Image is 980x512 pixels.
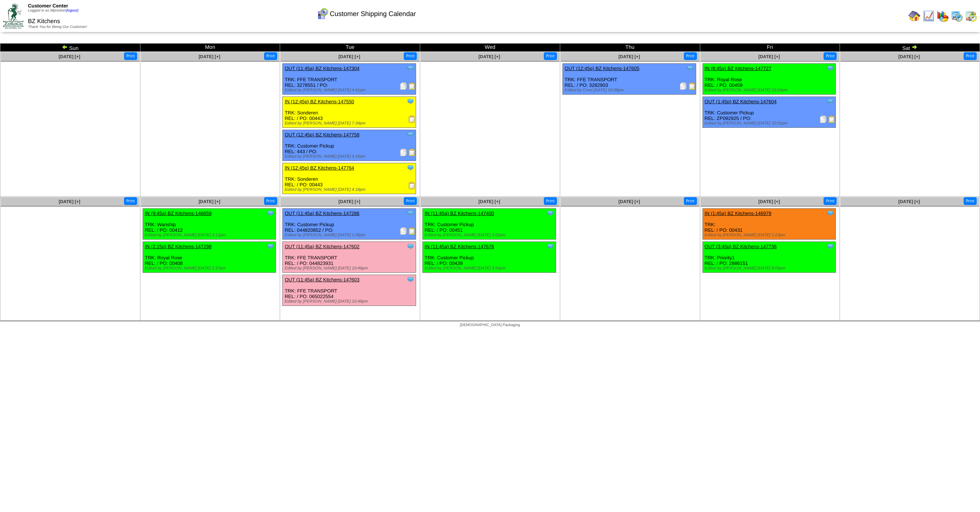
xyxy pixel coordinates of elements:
[285,132,359,138] a: OUT (12:45p) BZ Kitchens-147758
[565,88,696,92] div: Edited by Crost [DATE] 10:38pm
[546,209,554,217] img: Tooltip
[758,199,780,204] span: [DATE] [+]
[199,199,220,204] a: [DATE] [+]
[400,149,407,156] img: Packing Slip
[911,44,917,50] img: arrowright.gif
[285,66,359,71] a: OUT (11:45a) BZ Kitchens-147304
[285,266,416,271] div: Edited by [PERSON_NAME] [DATE] 10:46pm
[479,199,500,204] span: [DATE] [+]
[285,121,416,126] div: Edited by [PERSON_NAME] [DATE] 7:34pm
[705,233,836,237] div: Edited by [PERSON_NAME] [DATE] 1:23pm
[425,266,556,271] div: Edited by [PERSON_NAME] [DATE] 3:54pm
[425,244,494,249] a: IN (11:45a) BZ Kitchens-147676
[840,44,980,52] td: Sat
[285,299,416,304] div: Edited by [PERSON_NAME] [DATE] 10:46pm
[703,64,836,95] div: TRK: Royal Rose REL: / PO: 00459
[964,197,977,205] button: Print
[143,209,276,240] div: TRK: Wanship REL: / PO: 00412
[951,10,963,22] img: calendarprod.gif
[285,233,416,237] div: Edited by [PERSON_NAME] [DATE] 1:08pm
[400,227,407,235] img: Packing Slip
[317,8,329,20] img: calendarcustomer.gif
[285,211,359,216] a: OUT (11:45a) BZ Kitchens-147286
[420,44,560,52] td: Wed
[267,209,274,217] img: Tooltip
[62,44,68,50] img: arrowleft.gif
[460,323,520,327] span: [DEMOGRAPHIC_DATA] Packaging
[965,10,977,22] img: calendarinout.gif
[124,197,137,205] button: Print
[408,182,416,189] img: Receiving Document
[285,277,359,282] a: OUT (11:45a) BZ Kitchens-147603
[145,266,276,271] div: Edited by [PERSON_NAME] [DATE] 2:37pm
[898,54,920,59] a: [DATE] [+]
[283,209,416,240] div: TRK: Customer Pickup REL: 044820852 / PO:
[28,9,79,13] span: Logged in as Mpreston
[28,25,87,29] span: Thank You for Being Our Customer!
[425,233,556,237] div: Edited by [PERSON_NAME] [DATE] 3:52pm
[283,130,416,161] div: TRK: Customer Pickup REL: 443 / PO:
[425,211,494,216] a: IN (11:45a) BZ Kitchens-147400
[407,164,414,171] img: Tooltip
[145,244,212,249] a: IN (2:15p) BZ Kitchens-147298
[404,52,417,60] button: Print
[407,64,414,72] img: Tooltip
[964,52,977,60] button: Print
[686,64,694,72] img: Tooltip
[408,116,416,123] img: Receiving Document
[283,163,416,194] div: TRK: Sonderen REL: / PO: 00443
[285,88,416,92] div: Edited by [PERSON_NAME] [DATE] 4:41pm
[330,10,416,18] span: Customer Shipping Calendar
[562,64,696,95] div: TRK: FFE TRANSPORT REL: / PO: 3282903
[58,199,80,204] a: [DATE] [+]
[703,242,836,273] div: TRK: Priority1 REL: / PO: 2886151
[28,3,68,9] span: Customer Center
[819,116,827,123] img: Packing Slip
[400,82,407,90] img: Packing Slip
[828,116,835,123] img: Bill of Lading
[407,276,414,283] img: Tooltip
[758,54,780,59] a: [DATE] [+]
[824,197,837,205] button: Print
[827,209,834,217] img: Tooltip
[285,154,416,159] div: Edited by [PERSON_NAME] [DATE] 4:16pm
[705,66,771,71] a: IN (8:45a) BZ Kitchens-147727
[824,52,837,60] button: Print
[124,52,137,60] button: Print
[544,197,557,205] button: Print
[618,54,640,59] a: [DATE] [+]
[407,209,414,217] img: Tooltip
[407,243,414,250] img: Tooltip
[705,266,836,271] div: Edited by [PERSON_NAME] [DATE] 8:06pm
[684,197,697,205] button: Print
[700,44,840,52] td: Fri
[408,82,416,90] img: Bill of Lading
[565,66,640,71] a: OUT (12:45p) BZ Kitchens-147605
[285,187,416,192] div: Edited by [PERSON_NAME] [DATE] 4:18pm
[544,52,557,60] button: Print
[423,242,556,273] div: TRK: Customer Pickup REL: / PO: 00439
[705,211,771,216] a: IN (1:45a) BZ Kitchens-146979
[404,197,417,205] button: Print
[898,199,920,204] a: [DATE] [+]
[684,52,697,60] button: Print
[679,82,687,90] img: Packing Slip
[407,131,414,138] img: Tooltip
[3,3,23,28] img: ZoRoCo_Logo(Green%26Foil)%20jpg.webp
[264,197,277,205] button: Print
[923,10,935,22] img: line_graph.gif
[339,199,360,204] a: [DATE] [+]
[283,242,416,273] div: TRK: FFE TRANSPORT REL: / PO: 044823931
[285,244,359,249] a: OUT (11:45a) BZ Kitchens-147602
[407,98,414,105] img: Tooltip
[423,209,556,240] div: TRK: Customer Pickup REL: / PO: 00451
[827,98,834,105] img: Tooltip
[408,149,416,156] img: Bill of Lading
[618,199,640,204] span: [DATE] [+]
[705,121,836,126] div: Edited by [PERSON_NAME] [DATE] 10:51pm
